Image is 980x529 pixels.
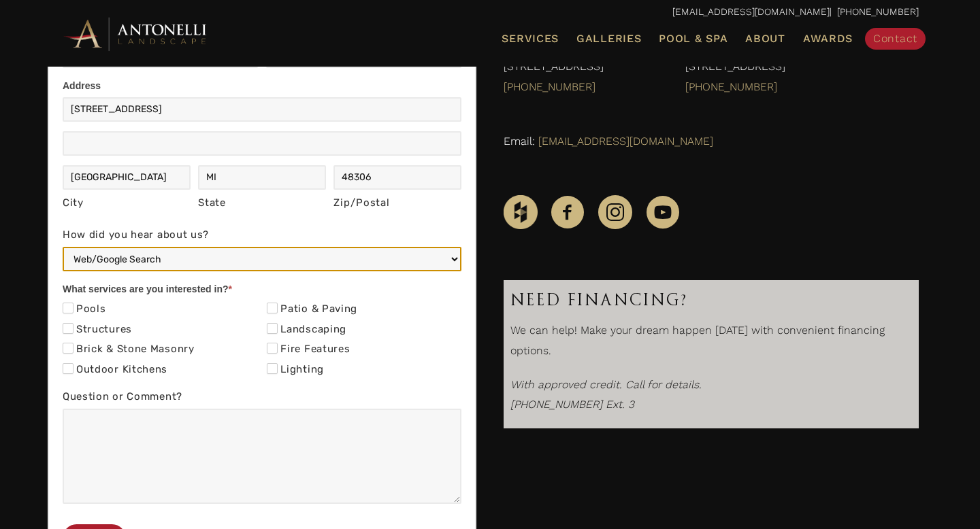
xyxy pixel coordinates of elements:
[267,343,278,354] input: Fire Features
[685,80,777,93] a: [PHONE_NUMBER]
[63,363,167,377] label: Outdoor Kitchens
[63,78,461,97] div: Address
[333,194,461,213] div: Zip/Postal
[803,32,853,45] span: Awards
[267,363,324,377] label: Lighting
[61,15,211,52] img: Antonelli Horizontal Logo
[685,37,919,104] p: [GEOGRAPHIC_DATA] [STREET_ADDRESS]
[63,303,106,316] label: Pools
[502,33,559,44] span: Services
[653,30,733,48] a: Pool & Spa
[865,28,926,50] a: Contact
[63,363,73,374] input: Outdoor Kitchens
[504,37,658,104] p: [US_STATE] Twp. [STREET_ADDRESS]
[576,32,641,45] span: Galleries
[198,165,326,190] input: Michigan
[504,135,535,148] span: Email:
[571,30,647,48] a: Galleries
[496,30,564,48] a: Services
[63,343,195,356] label: Brick & Stone Masonry
[63,388,461,409] label: Question or Comment?
[504,195,538,229] img: Houzz
[510,398,634,411] em: [PHONE_NUMBER] Ext. 3
[267,323,278,334] input: Landscaping
[740,30,791,48] a: About
[63,281,461,301] div: What services are you interested in?
[510,320,912,367] p: We can help! Make your dream happen [DATE] with convenient financing options.
[63,343,73,354] input: Brick & Stone Masonry
[198,194,326,213] div: State
[659,32,728,45] span: Pool & Spa
[63,194,191,213] div: City
[63,303,73,313] input: Pools
[63,226,461,247] label: How did you hear about us?
[510,378,702,391] i: With approved credit. Call for details.
[745,33,785,44] span: About
[510,287,912,313] h3: Need Financing?
[267,343,350,356] label: Fire Features
[267,363,278,374] input: Lighting
[267,323,346,337] label: Landscaping
[798,30,858,48] a: Awards
[63,323,132,337] label: Structures
[504,80,595,93] a: [PHONE_NUMBER]
[63,323,73,334] input: Structures
[672,6,830,17] a: [EMAIL_ADDRESS][DOMAIN_NAME]
[61,3,919,21] p: | [PHONE_NUMBER]
[538,135,713,148] a: [EMAIL_ADDRESS][DOMAIN_NAME]
[873,32,917,45] span: Contact
[267,303,357,316] label: Patio & Paving
[267,303,278,313] input: Patio & Paving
